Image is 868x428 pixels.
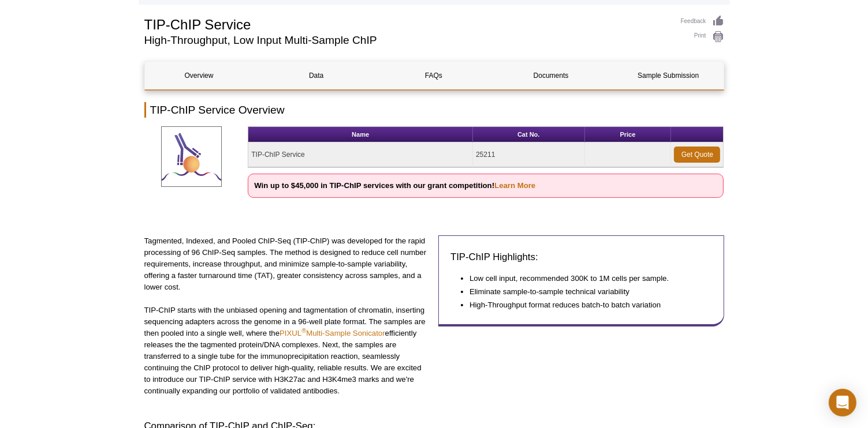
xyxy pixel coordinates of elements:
a: Print [681,31,724,43]
p: Tagmented, Indexed, and Pooled ChIP-Seq (TIP-ChIP) was developed for the rapid processing of 96 C... [144,235,430,293]
a: Feedback [681,15,724,28]
li: Eliminate sample-to-sample technical variability [470,286,701,298]
a: Get Quote [674,147,720,163]
img: TIP-ChIP Service [161,126,222,187]
li: High-Throughput format reduces batch-to batch variation [470,299,701,311]
a: Documents [497,62,605,89]
a: FAQs [379,62,488,89]
div: Open Intercom Messenger [829,389,856,416]
a: Sample Submission [614,62,722,89]
td: 25211 [473,142,584,167]
p: TIP-ChIP starts with the unbiased opening and tagmentation of chromatin, inserting sequencing ada... [144,305,430,397]
h2: TIP-ChIP Service Overview [144,102,724,118]
a: Data [262,62,371,89]
a: Overview [145,62,254,89]
th: Name [248,127,473,142]
h1: TIP-ChIP Service [144,15,669,32]
a: Learn More [494,181,535,190]
a: PIXUL®Multi-Sample Sonicator [280,329,385,337]
li: Low cell input, recommended 300K to 1M cells per sample. [470,273,701,284]
td: TIP-ChIP Service [248,142,473,167]
h3: TIP-ChIP Highlights: [450,250,712,264]
strong: Win up to $45,000 in TIP-ChIP services with our grant competition! [254,181,535,190]
th: Price [585,127,672,142]
h2: High-Throughput, Low Input Multi-Sample ChIP [144,35,669,46]
th: Cat No. [473,127,584,142]
sup: ® [301,327,306,334]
